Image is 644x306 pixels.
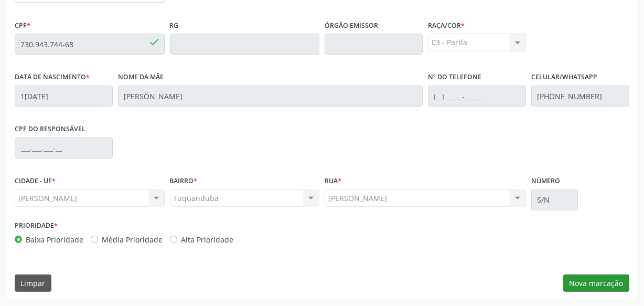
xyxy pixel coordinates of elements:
[325,17,378,34] label: Órgão emissor
[531,69,597,86] label: Celular/WhatsApp
[428,86,526,107] input: (__) _____-_____
[170,173,198,189] label: BAIRRO
[170,17,179,34] label: RG
[15,121,85,138] label: CPF do responsável
[428,69,481,86] label: Nº do Telefone
[531,173,560,189] label: Número
[15,173,56,189] label: CIDADE - UF
[15,218,58,234] label: Prioridade
[148,36,160,48] span: done
[15,69,90,86] label: Data de nascimento
[531,86,629,107] input: (__) _____-_____
[15,86,113,107] input: __/__/____
[325,173,341,189] label: Rua
[118,69,164,86] label: Nome da mãe
[428,17,465,34] label: Raça/cor
[15,17,30,34] label: CPF
[563,275,629,292] button: Nova marcação
[26,234,83,245] label: Baixa Prioridade
[102,234,163,245] label: Média Prioridade
[181,234,233,245] label: Alta Prioridade
[15,138,113,159] input: ___.___.___-__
